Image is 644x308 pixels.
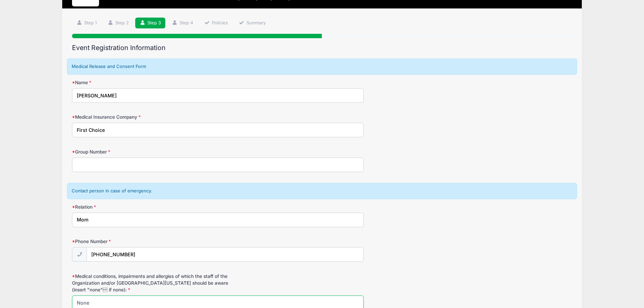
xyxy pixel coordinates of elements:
div: Medical Release and Consent Form [67,58,577,75]
a: Step 4 [168,18,198,29]
a: Policies [200,18,232,29]
label: Phone Number [72,238,239,245]
div: Contact person in case of emergency. [67,183,577,199]
label: Relation [72,204,239,210]
input: (xxx) xxx-xxxx [87,247,364,262]
a: Step 1 [72,18,101,29]
label: Name [72,79,239,86]
a: Summary [234,18,270,29]
a: Step 3 [135,18,165,29]
h2: Event Registration Information [72,44,572,52]
label: Group Number [72,148,239,155]
label: Medical Insurance Company [72,114,239,120]
a: Step 2 [103,18,133,29]
label: Medical conditions, impairments and allergies of which the staff of the Organization and/or [GEOG... [72,273,239,293]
